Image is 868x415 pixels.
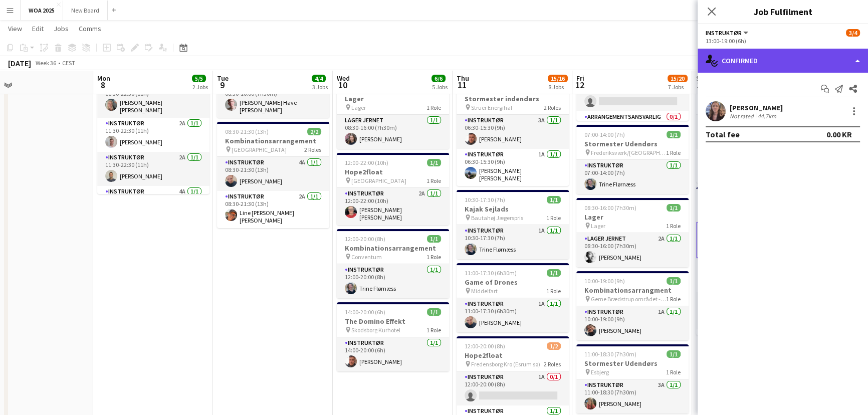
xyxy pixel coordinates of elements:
[696,187,808,335] app-job-card: 13:00-19:00 (6h)3/4Stormester Udendørs Hindsgavl Slot4 RolesInstruktør4A1/113:00-19:00 (6h)[PERSO...
[706,37,860,45] div: 13:00-19:00 (6h)
[457,94,569,103] h3: Stormester indendørs
[337,244,449,253] h3: Kombinationsarrangement
[471,214,523,222] span: Bautahøj Jægerspris
[337,153,449,225] div: 12:00-22:00 (10h)1/1Hope2float [GEOGRAPHIC_DATA]1 RoleInstruktør2A1/112:00-22:00 (10h)[PERSON_NAM...
[8,58,31,68] div: [DATE]
[97,118,209,152] app-card-role: Instruktør2A1/111:30-22:30 (11h)[PERSON_NAME]
[337,264,449,298] app-card-role: Instruktør1/112:00-20:00 (8h)Trine Flørnæss
[695,79,707,91] span: 13
[706,29,750,37] button: Instruktør
[337,229,449,298] div: 12:00-20:00 (8h)1/1Kombinationsarrangement Conventum1 RoleInstruktør1/112:00-20:00 (8h)Trine Flør...
[96,79,110,91] span: 8
[337,167,449,176] h3: Hope2float
[576,160,689,194] app-card-role: Instruktør1/107:00-14:00 (7h)Trine Flørnæss
[457,80,569,186] div: 06:30-15:30 (9h)2/2Stormester indendørs Struer Energihal2 RolesInstruktør3A1/106:30-15:30 (9h)[PE...
[32,24,44,33] span: Edit
[337,94,449,103] h3: Lager
[33,59,58,67] span: Week 36
[426,326,441,334] span: 1 Role
[546,287,561,295] span: 1 Role
[351,253,382,261] span: Conventum
[668,83,687,91] div: 7 Jobs
[337,317,449,326] h3: The Domino Effekt
[217,136,329,145] h3: Kombinationsarrangement
[696,80,808,183] app-job-card: 10:30-19:30 (9h)2/2Pipeline project Års2 RolesInstruktør1/110:30-19:30 (9h)[PERSON_NAME]Instruktø...
[345,308,385,316] span: 14:00-20:00 (6h)
[457,298,569,332] app-card-role: Instruktør1A1/111:00-17:30 (6h30m)[PERSON_NAME]
[457,371,569,405] app-card-role: Instruktør1A0/112:00-20:00 (8h)
[457,190,569,259] app-job-card: 10:30-17:30 (7h)1/1Kajak Sejlads Bautahøj Jægerspris1 RoleInstruktør1A1/110:30-17:30 (7h)Trine Fl...
[666,295,681,303] span: 1 Role
[337,302,449,371] app-job-card: 14:00-20:00 (6h)1/1The Domino Effekt Skodsborg Kurhotel1 RoleInstruktør1/114:00-20:00 (6h)[PERSON...
[457,115,569,149] app-card-role: Instruktør3A1/106:30-15:30 (9h)[PERSON_NAME]
[192,75,206,82] span: 5/5
[696,329,808,363] app-card-role: Instruktør0/1
[217,191,329,228] app-card-role: Instruktør2A1/108:30-21:30 (13h)Line [PERSON_NAME] [PERSON_NAME]
[667,277,681,285] span: 1/1
[97,46,209,194] app-job-card: 11:30-22:30 (11h)4/4Hope2float Marienlyst, [GEOGRAPHIC_DATA]4 RolesInstruktør2A1/111:30-22:30 (11...
[591,149,666,156] span: Frederiksværk/[GEOGRAPHIC_DATA]
[21,1,63,20] button: WOA 2025
[846,29,860,37] span: 3/4
[696,149,808,183] app-card-role: Instruktør1/110:30-19:30 (9h)[PERSON_NAME]
[431,75,446,82] span: 6/6
[706,129,740,139] div: Total fee
[457,278,569,287] h3: Game of Drones
[576,139,689,148] h3: Stormester Udendørs
[351,326,400,334] span: Skodsborg Kurhotel
[427,235,441,243] span: 1/1
[546,214,561,222] span: 1 Role
[544,360,561,368] span: 2 Roles
[97,81,209,118] app-card-role: Instruktør2A1/111:30-22:30 (11h)[PERSON_NAME] [PERSON_NAME]
[457,74,469,83] span: Thu
[54,24,69,33] span: Jobs
[591,368,609,376] span: Esbjerg
[457,263,569,332] app-job-card: 11:00-17:30 (6h30m)1/1Game of Drones Middelfart1 RoleInstruktør1A1/111:00-17:30 (6h30m)[PERSON_NAME]
[427,159,441,166] span: 1/1
[547,269,561,277] span: 1/1
[576,111,689,145] app-card-role: Arrangementsansvarlig0/106:00-20:00 (14h)
[668,75,688,82] span: 15/20
[471,287,498,295] span: Middelfart
[576,286,689,295] h3: Kombinationsarrangment
[426,253,441,261] span: 1 Role
[584,277,625,285] span: 10:00-19:00 (9h)
[215,79,229,91] span: 9
[62,59,75,67] div: CEST
[576,344,689,413] app-job-card: 11:00-18:30 (7h30m)1/1Stormester Udendørs Esbjerg1 RoleInstruktør3A1/111:00-18:30 (7h30m)[PERSON_...
[337,188,449,225] app-card-role: Instruktør2A1/112:00-22:00 (10h)[PERSON_NAME] [PERSON_NAME]
[97,152,209,186] app-card-role: Instruktør2A1/111:30-22:30 (11h)[PERSON_NAME]
[345,235,385,243] span: 12:00-20:00 (8h)
[457,225,569,259] app-card-role: Instruktør1A1/110:30-17:30 (7h)Trine Flørnæss
[4,22,26,35] a: View
[696,201,808,211] h3: Stormester Udendørs
[351,177,406,184] span: [GEOGRAPHIC_DATA]
[432,83,448,91] div: 5 Jobs
[217,122,329,228] div: 08:30-21:30 (13h)2/2Kombinationsarrangement [GEOGRAPHIC_DATA]2 RolesInstruktør4A1/108:30-21:30 (1...
[826,129,852,139] div: 0.00 KR
[97,74,110,83] span: Mon
[337,74,350,83] span: Wed
[696,222,808,258] app-card-role: Instruktør4A1/113:00-19:00 (6h)[PERSON_NAME]
[337,115,449,149] app-card-role: Lager Jernet1/108:30-16:00 (7h30m)[PERSON_NAME]
[576,198,689,267] app-job-card: 08:30-16:00 (7h30m)1/1Lager Lager1 RoleLager Jernet2A1/108:30-16:00 (7h30m)[PERSON_NAME]
[465,342,505,350] span: 12:00-20:00 (8h)
[584,204,636,212] span: 08:30-16:00 (7h30m)
[465,196,505,203] span: 10:30-17:30 (7h)
[667,131,681,138] span: 1/1
[335,79,350,91] span: 10
[576,125,689,194] app-job-card: 07:00-14:00 (7h)1/1Stormester Udendørs Frederiksværk/[GEOGRAPHIC_DATA]1 RoleInstruktør1/107:00-14...
[667,204,681,212] span: 1/1
[584,350,636,358] span: 11:00-18:30 (7h30m)
[575,79,584,91] span: 12
[79,24,101,33] span: Comms
[696,115,808,149] app-card-role: Instruktør1/110:30-19:30 (9h)[PERSON_NAME]
[548,83,567,91] div: 8 Jobs
[457,149,569,186] app-card-role: Instruktør1A1/106:30-15:30 (9h)[PERSON_NAME] [PERSON_NAME]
